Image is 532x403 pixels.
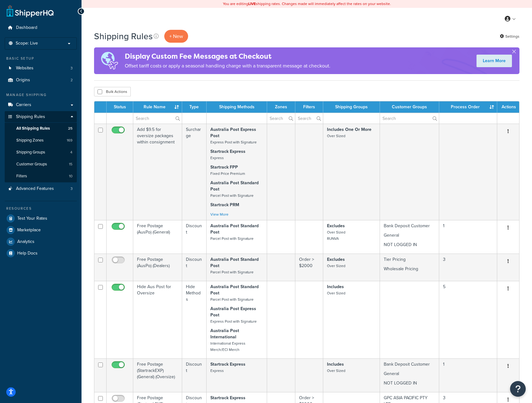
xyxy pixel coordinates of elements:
a: Settings [500,32,519,41]
th: Process Order : activate to sort column ascending [439,101,497,113]
td: 1 [439,358,497,392]
th: Shipping Methods [207,101,267,113]
th: Type [182,101,207,113]
a: Shipping Rules [5,111,77,123]
div: Resources [5,206,77,211]
span: Origins [16,78,30,83]
strong: Australia Post Standard Post [210,283,259,296]
span: 2 [71,78,73,83]
th: Customer Groups [380,101,439,113]
strong: Startrack PRM [210,201,239,208]
li: Marketplace [5,224,77,236]
small: Parcel Post with Signature [210,269,254,275]
li: Origins [5,74,77,86]
strong: Australia Post Standard Post [210,223,259,235]
th: Filters [295,101,323,113]
span: Help Docs [17,251,38,256]
input: Search [295,113,323,124]
td: Hide Methods [182,281,207,358]
td: Free Postage (StartrackEXP) (General) (Oversize) [133,358,182,392]
p: General [384,371,435,377]
a: Filters 10 [5,170,77,182]
td: 5 [439,281,497,358]
strong: Includes One Or More [327,126,371,133]
span: 169 [67,138,72,143]
a: Help Docs [5,248,77,259]
td: Free Postage (AusPo) (Dealers) [133,254,182,281]
span: Marketplace [17,228,41,233]
p: General [384,232,435,239]
span: 4 [70,150,72,155]
p: NOT LOGGED IN [384,242,435,248]
strong: Includes [327,361,344,368]
a: View More [210,212,229,217]
small: Express Post with Signature [210,319,257,324]
strong: Startrack Express [210,361,245,368]
td: Free Postage (AusPo) (General) [133,220,182,254]
small: Parcel Post with Signature [210,193,254,198]
td: Tier Pricing [380,254,439,281]
td: Bank Deposit Customer [380,358,439,392]
small: Over Sized [327,368,345,373]
span: 25 [68,126,72,131]
div: Basic Setup [5,56,77,61]
button: Bulk Actions [94,87,131,96]
span: Test Your Rates [17,216,47,221]
small: Parcel Post with Signature [210,236,254,241]
strong: Startrack FPP [210,164,238,170]
span: Advanced Features [16,186,54,191]
p: Offset tariff costs or apply a seasonal handling charge with a transparent message at checkout. [125,62,330,70]
h4: Display Custom Fee Messages at Checkout [125,51,330,62]
b: LIVE [248,1,256,7]
span: Filters [16,174,27,179]
a: Test Your Rates [5,213,77,224]
a: Learn More [477,55,512,67]
li: Analytics [5,236,77,247]
p: + New [164,30,188,43]
span: Shipping Zones [16,138,44,143]
button: Open Resource Center [510,381,526,397]
a: All Shipping Rules 25 [5,123,77,134]
small: Over Sized RUNVA [327,229,345,241]
td: Surcharge [182,124,207,220]
li: All Shipping Rules [5,123,77,134]
strong: Startrack Express [210,148,245,155]
div: Manage Shipping [5,92,77,98]
strong: Excludes [327,256,345,263]
span: Shipping Rules [16,114,45,120]
h1: Shipping Rules [94,30,153,42]
img: duties-banner-06bc72dcb5fe05cb3f9472aba00be2ae8eb53ab6f0d8bb03d382ba314ac3c341.png [94,47,125,74]
small: Express [210,155,224,161]
a: Dashboard [5,22,77,34]
a: Shipping Zones 169 [5,135,77,146]
td: Discount [182,358,207,392]
span: Customer Groups [16,162,47,167]
td: Hide Aus Post for Oversize [133,281,182,358]
span: Carriers [16,102,31,108]
a: Customer Groups 15 [5,159,77,170]
span: Dashboard [16,25,37,30]
span: 10 [69,174,72,179]
span: Analytics [17,239,34,244]
strong: Australia Post Express Post [210,126,256,139]
td: Order > $2000 [295,254,323,281]
strong: Australia Post Express Post [210,305,256,318]
span: Websites [16,66,34,71]
strong: Startrack Express [210,395,245,401]
a: Websites 3 [5,62,77,74]
strong: Excludes [327,223,345,229]
small: Over Sized [327,290,345,296]
strong: Includes [327,283,344,290]
th: Rule Name : activate to sort column ascending [133,101,182,113]
li: Websites [5,62,77,74]
th: Zones [267,101,295,113]
li: Advanced Features [5,183,77,195]
td: 3 [439,254,497,281]
p: NOT LOGGED IN [384,380,435,386]
strong: Australia Post Standard Post [210,256,259,269]
input: Search [133,113,182,124]
th: Status [107,101,133,113]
